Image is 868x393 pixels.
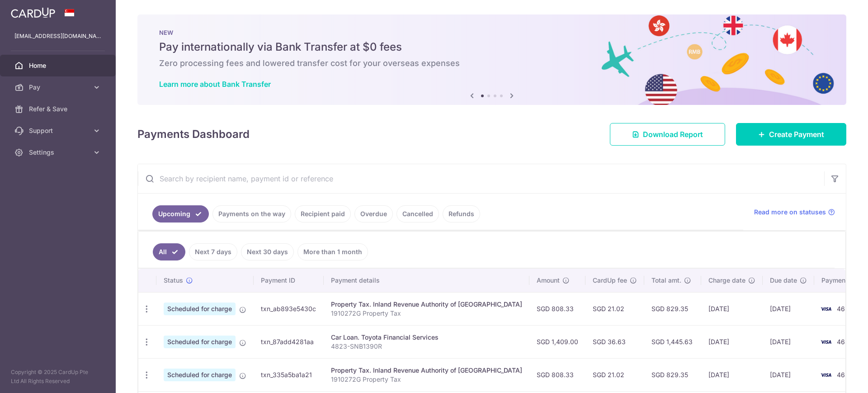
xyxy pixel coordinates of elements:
p: 1910272G Property Tax [331,309,522,318]
input: Search by recipient name, payment id or reference [138,164,824,193]
span: Home [29,61,89,70]
th: Payment details [324,269,529,292]
td: SGD 808.33 [529,292,585,325]
td: SGD 808.33 [529,358,585,391]
h5: Pay internationally via Bank Transfer at $0 fees [159,40,825,54]
span: Charge date [708,276,745,285]
span: Due date [770,276,797,285]
td: txn_335a5ba1a21 [254,358,324,391]
a: Next 7 days [189,243,237,260]
a: Upcoming [152,205,209,223]
p: 1910272G Property Tax [331,375,522,384]
a: Download Report [610,123,725,146]
h6: Zero processing fees and lowered transfer cost for your overseas expenses [159,58,825,69]
td: [DATE] [701,325,763,358]
p: [EMAIL_ADDRESS][DOMAIN_NAME] [14,32,101,41]
div: Property Tax. Inland Revenue Authority of [GEOGRAPHIC_DATA] [331,366,522,375]
span: Refer & Save [29,104,89,114]
a: More than 1 month [297,243,368,260]
td: SGD 1,409.00 [529,325,585,358]
a: Payments on the way [212,205,291,223]
span: Settings [29,148,89,157]
td: SGD 829.35 [644,292,701,325]
span: Amount [537,276,560,285]
a: Learn more about Bank Transfer [159,80,271,89]
span: Pay [29,83,89,92]
a: Read more on statuses [754,208,835,217]
span: 4641 [837,338,852,346]
a: Recipient paid [295,205,351,223]
a: Overdue [354,205,393,223]
h4: Payments Dashboard [137,126,250,142]
p: 4823-SNB1390R [331,342,522,351]
td: txn_ab893e5430c [254,292,324,325]
img: Bank Card [817,303,835,314]
img: Bank Card [817,369,835,380]
img: Bank transfer banner [137,14,846,105]
td: [DATE] [701,358,763,391]
td: SGD 21.02 [585,292,644,325]
td: SGD 36.63 [585,325,644,358]
td: SGD 21.02 [585,358,644,391]
span: Status [164,276,183,285]
p: NEW [159,29,825,36]
span: Support [29,126,89,135]
a: All [153,243,185,260]
a: Cancelled [396,205,439,223]
span: Total amt. [651,276,681,285]
td: txn_87add4281aa [254,325,324,358]
span: 4641 [837,305,852,313]
span: Scheduled for charge [164,336,236,348]
div: Property Tax. Inland Revenue Authority of [GEOGRAPHIC_DATA] [331,300,522,309]
td: [DATE] [763,292,814,325]
td: [DATE] [763,325,814,358]
span: Download Report [643,129,703,140]
td: [DATE] [763,358,814,391]
span: CardUp fee [593,276,627,285]
div: Car Loan. Toyota Financial Services [331,333,522,342]
span: Scheduled for charge [164,303,236,315]
th: Payment ID [254,269,324,292]
img: Bank Card [817,336,835,347]
span: Read more on statuses [754,208,826,217]
td: SGD 1,445.63 [644,325,701,358]
a: Refunds [443,205,480,223]
span: 4641 [837,371,852,379]
span: Create Payment [769,129,824,140]
a: Create Payment [736,123,846,146]
td: SGD 829.35 [644,358,701,391]
td: [DATE] [701,292,763,325]
span: Scheduled for charge [164,369,236,381]
a: Next 30 days [241,243,294,260]
img: CardUp [11,7,55,18]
